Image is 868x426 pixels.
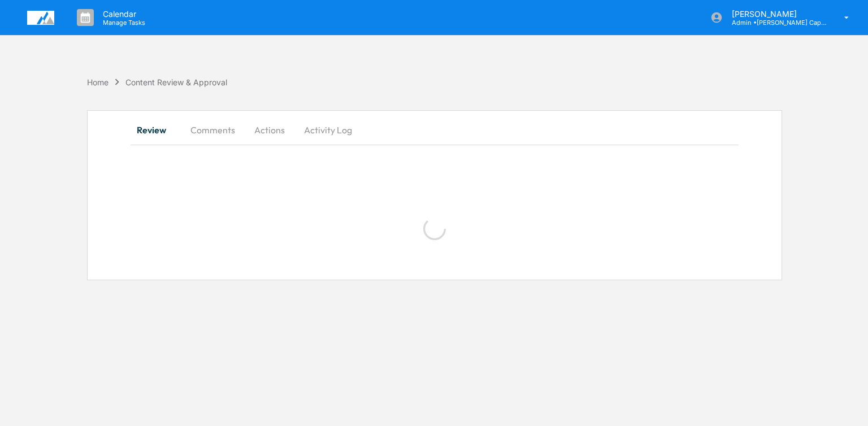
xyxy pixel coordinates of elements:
[723,9,828,19] p: [PERSON_NAME]
[94,19,151,27] p: Manage Tasks
[181,116,244,144] button: Comments
[295,116,361,144] button: Activity Log
[723,19,828,27] p: Admin • [PERSON_NAME] Capital Management
[244,116,295,144] button: Actions
[87,77,108,87] div: Home
[94,9,151,19] p: Calendar
[131,116,181,144] button: Review
[27,11,54,25] img: logo
[125,77,227,87] div: Content Review & Approval
[131,116,738,144] div: secondary tabs example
